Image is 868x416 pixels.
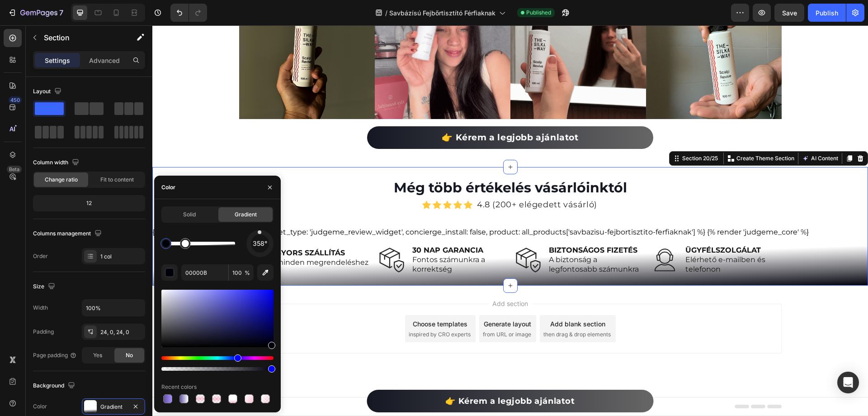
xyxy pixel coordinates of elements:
img: i2.svg [363,222,389,248]
p: Advanced [89,56,120,65]
button: 7 [4,4,67,22]
div: Layout [33,86,63,98]
button: AI Content [648,128,688,139]
div: Publish [816,8,838,18]
strong: BIZTONSÁGOS FIZETÉS [396,220,485,229]
div: Background [33,380,77,392]
span: Save [782,9,797,17]
input: Eg: FFFFFF [181,264,228,281]
div: Add blank section [398,294,453,303]
span: legfontosabb számunkra [396,239,486,248]
div: 450 [9,96,22,104]
span: Yes [93,351,102,359]
iframe: Design area [152,25,868,416]
div: Page padding [33,351,77,359]
span: then drag & drop elements [391,305,458,313]
h2: Még több értékelés vásárlóinktól [94,153,623,172]
strong: 30 NAP GARANCIA [260,220,331,229]
strong: 👉 Kérem a legjobb ajánlatot [293,371,422,381]
span: telefonon [533,239,568,248]
img: i4.svg [500,222,525,248]
div: Order [33,252,48,260]
span: inspired by CRO experts [256,305,318,313]
span: / [385,8,387,18]
div: Padding [33,328,54,336]
div: Recent colors [161,383,197,391]
div: 12 [35,197,143,210]
img: i1.svg [90,220,116,245]
span: Add section [336,273,379,283]
span: Change ratio [45,176,78,184]
p: 4.8 (200+ elégedett vásárló) [325,173,445,186]
a: 👉 Kérem a legjobb ajánlatot [215,101,501,124]
span: Published [526,9,551,17]
div: Width [33,304,48,312]
p: Settings [45,56,70,65]
div: Undo/Redo [170,4,207,22]
a: 👉 Kérem a legjobb ajánlatot [215,364,501,387]
div: Column width [33,157,81,169]
span: % [245,269,250,277]
span: minden megrendeléshez [123,233,216,241]
span: A biztonság a [396,230,445,239]
input: Auto [82,300,145,316]
div: Generate layout [331,294,379,303]
div: 24, 0, 24, 0 [100,328,143,336]
span: Fontos számunkra a korrektség [260,230,333,248]
button: Publish [808,4,846,22]
div: Columns management [33,228,104,240]
div: Open Intercom Messenger [837,372,859,393]
span: Solid [183,210,196,219]
div: 1 col [100,253,143,261]
strong: ÜGYFÉLSZOLGÁLAT [533,220,609,229]
button: Save [774,4,804,22]
span: 358° [253,238,267,249]
strong: 👉 Kérem a legjobb ajánlatot [289,107,426,117]
div: Gradient [100,403,127,411]
div: Choose templates [260,294,315,303]
span: Gradient [235,210,257,219]
span: Fit to content [100,176,134,184]
div: Section 20/25 [528,129,567,137]
p: 7 [59,7,63,18]
div: Color [33,402,47,411]
p: Section [44,32,118,43]
span: Savbázísú Fejbőrtisztító Férfiaknak [389,8,495,18]
div: Size [33,281,57,293]
p: Create Theme Section [584,129,642,137]
span: No [126,351,133,359]
strong: GYORS SZÁLLÍTÁS [123,223,193,232]
span: from URL or image [330,305,379,313]
div: Color [161,183,175,191]
div: Hue [161,356,274,360]
div: Beta [7,166,22,173]
img: i2.svg [226,222,252,248]
span: Elérhető e-mailben és [533,230,613,239]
